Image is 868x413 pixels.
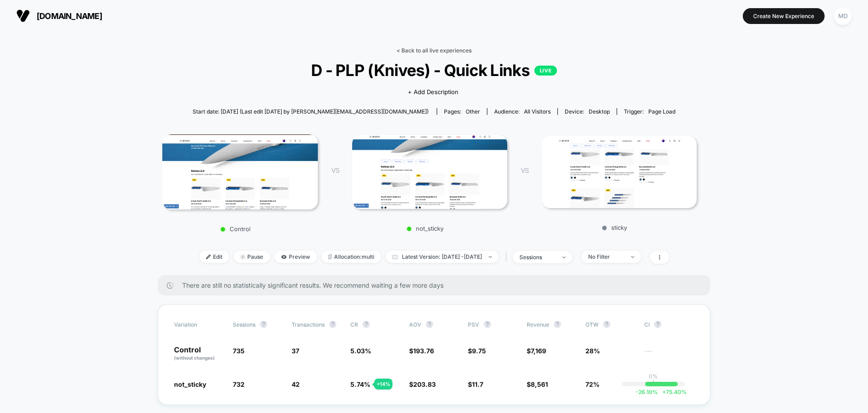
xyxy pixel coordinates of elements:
[409,321,421,328] span: AOV
[331,166,339,174] span: VS
[537,224,692,231] p: sticky
[588,253,624,260] div: No Filter
[585,321,635,328] span: OTW
[831,7,854,25] button: MD
[624,108,675,115] div: Trigger:
[531,347,546,355] span: 7,169
[350,321,358,328] span: CR
[413,380,436,388] span: 203.83
[413,347,434,355] span: 193.76
[16,9,30,23] img: Visually logo
[534,66,557,76] p: LIVE
[472,380,483,388] span: 11.7
[14,9,105,23] button: [DOMAIN_NAME]
[292,321,325,328] span: Transactions
[174,355,215,361] span: (without changes)
[189,61,679,80] span: D - PLP (Knives) - Quick Links
[321,251,381,263] span: Allocation: multi
[484,321,491,328] button: ?
[182,281,692,289] span: There are still no statistically significant results. We recommend waiting a few more days
[174,321,224,328] span: Variation
[174,380,206,388] span: not_sticky
[409,347,434,355] span: $
[527,380,548,388] span: $
[426,321,433,328] button: ?
[589,108,610,115] span: desktop
[292,347,299,355] span: 37
[662,389,666,395] span: +
[348,225,503,232] p: not_sticky
[233,347,245,355] span: 735
[521,166,528,174] span: VS
[644,348,694,361] span: ---
[328,254,332,259] img: rebalance
[472,347,486,355] span: 9.75
[648,108,675,115] span: Page Load
[652,380,654,386] p: |
[554,321,561,328] button: ?
[350,380,370,388] span: 5.74 %
[524,108,551,115] span: All Visitors
[396,47,472,54] a: < Back to all live experiences
[636,389,658,395] span: -26.10 %
[743,8,825,24] button: Create New Experience
[531,380,548,388] span: 8,561
[527,321,549,328] span: Revenue
[527,347,546,355] span: $
[374,379,392,389] div: + 14 %
[834,7,852,25] div: MD
[199,251,229,263] span: Edit
[241,255,245,259] img: end
[557,108,617,115] span: Device:
[562,256,566,258] img: end
[363,321,370,328] button: ?
[585,380,599,388] span: 72%
[466,108,480,115] span: other
[503,251,513,264] span: |
[233,321,255,328] span: Sessions
[409,380,436,388] span: $
[494,108,551,115] div: Audience:
[654,321,661,328] button: ?
[233,380,245,388] span: 732
[274,251,317,263] span: Preview
[158,225,313,233] p: Control
[292,380,300,388] span: 42
[352,135,507,209] img: not_sticky main
[234,251,270,263] span: Pause
[206,255,211,259] img: edit
[585,347,600,355] span: 28%
[408,88,458,97] span: + Add Description
[603,321,610,328] button: ?
[649,373,658,380] p: 0%
[260,321,267,328] button: ?
[489,256,492,258] img: end
[37,11,102,21] span: [DOMAIN_NAME]
[386,251,499,263] span: Latest Version: [DATE] - [DATE]
[631,256,634,258] img: end
[193,108,429,115] span: Start date: [DATE] (Last edit [DATE] by [PERSON_NAME][EMAIL_ADDRESS][DOMAIN_NAME])
[329,321,336,328] button: ?
[392,255,397,259] img: calendar
[174,346,224,361] p: Control
[644,321,694,328] span: CI
[162,134,318,210] img: Control main
[658,389,687,395] span: 75.40 %
[468,321,479,328] span: PSV
[444,108,480,115] div: Pages:
[468,380,483,388] span: $
[350,347,371,355] span: 5.03 %
[519,254,556,261] div: sessions
[542,136,697,208] img: sticky main
[468,347,486,355] span: $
